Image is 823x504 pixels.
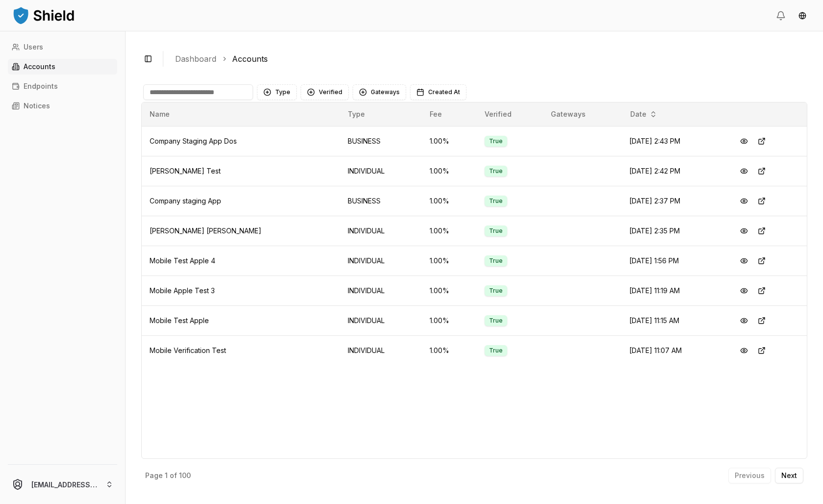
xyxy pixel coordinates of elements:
p: Users [24,44,43,50]
span: [DATE] 2:43 PM [629,137,680,145]
p: Page [145,472,163,479]
th: Type [340,102,421,126]
span: [DATE] 1:56 PM [629,256,679,265]
p: Endpoints [24,83,58,90]
button: Date [626,106,661,122]
a: Dashboard [175,53,216,65]
td: INDIVIDUAL [340,246,421,276]
p: Accounts [24,63,55,70]
span: 1.00 % [430,167,449,175]
td: INDIVIDUAL [340,335,421,365]
td: INDIVIDUAL [340,276,421,305]
span: Mobile Verification Test [150,346,226,354]
p: Notices [24,102,50,109]
p: 100 [179,472,191,479]
td: INDIVIDUAL [340,216,421,246]
td: INDIVIDUAL [340,156,421,186]
td: INDIVIDUAL [340,305,421,335]
span: [PERSON_NAME] Test [150,167,221,175]
span: Company Staging App Dos [150,137,237,145]
span: Mobile Test Apple [150,316,209,325]
button: [EMAIL_ADDRESS][PERSON_NAME][DOMAIN_NAME] [4,469,121,500]
th: Gateways [543,102,621,126]
span: [DATE] 11:19 AM [629,286,680,295]
a: Accounts [232,53,268,65]
th: Name [142,102,340,126]
td: BUSINESS [340,186,421,216]
span: 1.00 % [430,316,449,325]
p: 1 [165,472,168,479]
th: Verified [477,102,543,126]
span: 1.00 % [430,137,449,145]
span: [DATE] 2:35 PM [629,227,680,235]
span: [PERSON_NAME] [PERSON_NAME] [150,227,261,235]
span: 1.00 % [430,286,449,295]
a: Endpoints [8,78,117,94]
img: ShieldPay Logo [12,5,76,25]
th: Fee [422,102,477,126]
span: 1.00 % [430,227,449,235]
button: Created At [410,84,466,100]
span: Created At [428,88,460,96]
button: Gateways [353,84,406,100]
span: [DATE] 11:07 AM [629,346,682,354]
button: Next [775,468,803,483]
nav: breadcrumb [175,53,799,65]
button: Type [257,84,297,100]
a: Users [8,39,117,55]
span: 1.00 % [430,197,449,205]
span: 1.00 % [430,256,449,265]
span: Mobile Test Apple 4 [150,256,215,265]
span: [DATE] 2:37 PM [629,197,680,205]
span: [DATE] 11:15 AM [629,316,679,325]
a: Notices [8,98,117,114]
span: 1.00 % [430,346,449,354]
p: [EMAIL_ADDRESS][PERSON_NAME][DOMAIN_NAME] [31,479,98,490]
a: Accounts [8,59,117,75]
span: Mobile Apple Test 3 [150,286,215,295]
p: of [170,472,177,479]
span: [DATE] 2:42 PM [629,167,680,175]
button: Verified [301,84,349,100]
p: Next [781,472,797,479]
span: Company staging App [150,197,221,205]
td: BUSINESS [340,126,421,156]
